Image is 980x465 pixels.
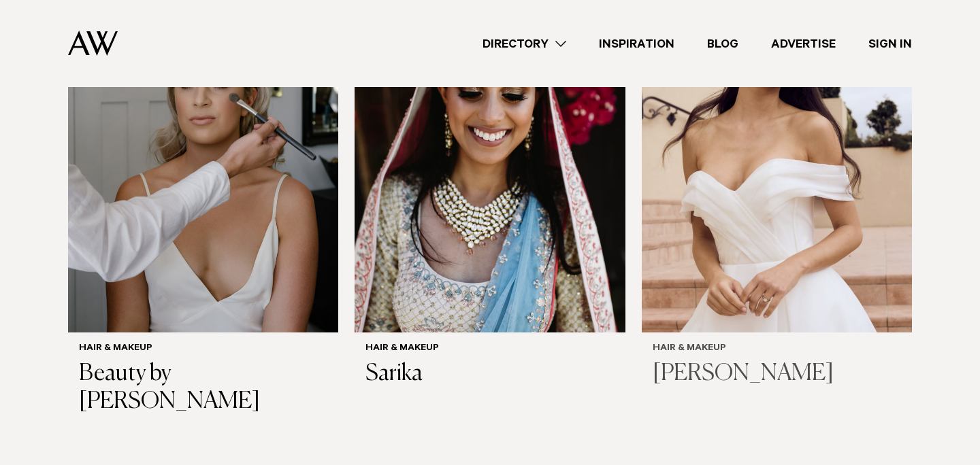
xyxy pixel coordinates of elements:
a: Blog [691,35,755,53]
h6: Hair & Makeup [653,343,901,355]
h3: Beauty by [PERSON_NAME] [79,360,327,416]
h3: Sarika [365,360,614,388]
h6: Hair & Makeup [79,343,327,355]
img: Auckland Weddings Logo [68,31,118,56]
h3: [PERSON_NAME] [653,360,901,388]
a: Directory [466,35,583,53]
a: Advertise [755,35,852,53]
a: Inspiration [583,35,691,53]
h6: Hair & Makeup [365,343,614,355]
a: Sign In [852,35,928,53]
